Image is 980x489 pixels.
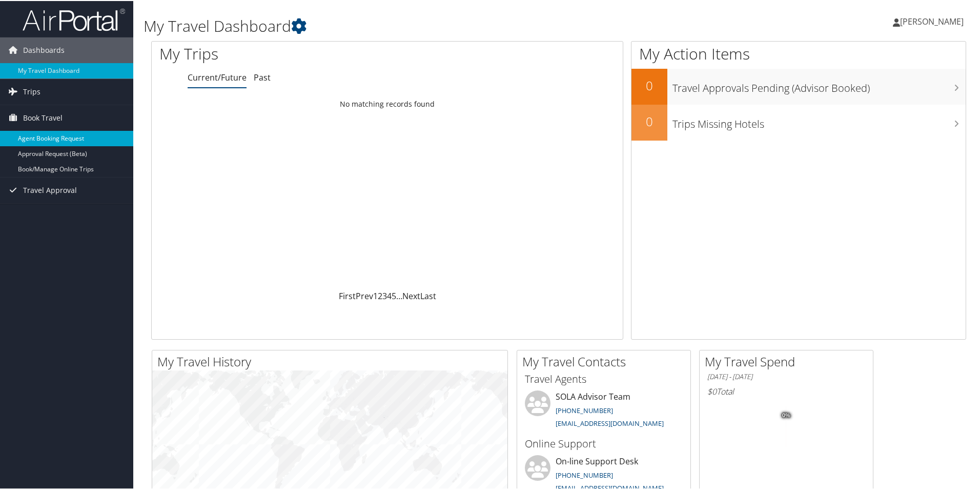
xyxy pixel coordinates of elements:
[631,76,667,93] h2: 0
[23,36,65,62] span: Dashboards
[893,5,974,36] a: [PERSON_NAME]
[900,15,964,26] span: [PERSON_NAME]
[373,289,378,301] a: 1
[520,389,688,432] li: SOLA Advisor Team
[556,470,613,479] a: [PHONE_NUMBER]
[387,289,392,301] a: 4
[339,289,356,301] a: First
[254,71,271,82] a: Past
[396,289,402,301] span: …
[631,112,667,129] h2: 0
[525,436,683,450] h3: Online Support
[152,94,623,112] td: No matching records found
[378,289,382,301] a: 2
[382,289,387,301] a: 3
[672,111,966,130] h3: Trips Missing Hotels
[144,14,697,36] h1: My Travel Dashboard
[707,371,865,381] h6: [DATE] - [DATE]
[707,385,865,396] h6: Total
[157,352,507,369] h2: My Travel History
[23,177,77,202] span: Travel Approval
[556,405,613,414] a: [PHONE_NUMBER]
[392,289,396,301] a: 5
[631,104,966,140] a: 0Trips Missing Hotels
[705,352,873,369] h2: My Travel Spend
[356,289,373,301] a: Prev
[782,412,790,418] tspan: 0%
[402,289,420,301] a: Next
[159,42,419,64] h1: My Trips
[556,418,664,427] a: [EMAIL_ADDRESS][DOMAIN_NAME]
[23,7,125,31] img: airportal-logo.png
[188,71,247,82] a: Current/Future
[631,42,966,64] h1: My Action Items
[707,385,717,396] span: $0
[23,104,63,130] span: Book Travel
[23,78,40,104] span: Trips
[420,289,436,301] a: Last
[525,371,683,385] h3: Travel Agents
[672,75,966,94] h3: Travel Approvals Pending (Advisor Booked)
[522,352,690,369] h2: My Travel Contacts
[631,68,966,104] a: 0Travel Approvals Pending (Advisor Booked)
